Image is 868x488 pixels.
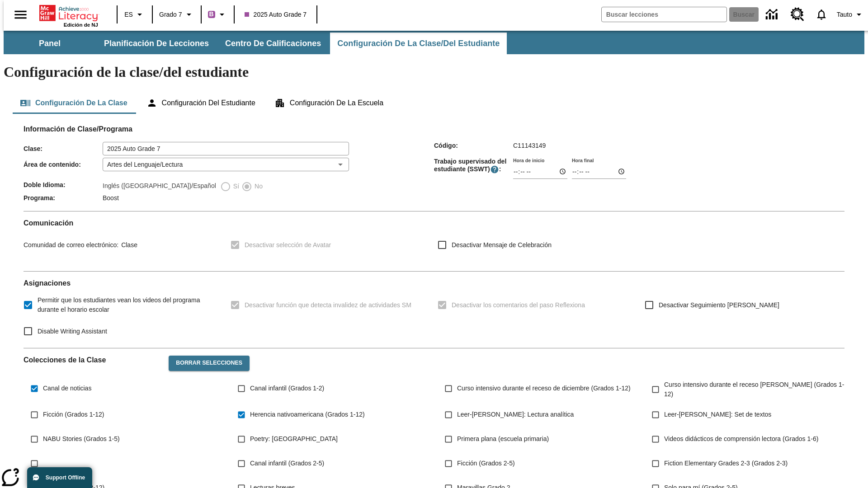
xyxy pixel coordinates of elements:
div: Asignaciones [24,279,844,341]
span: Configuración de la clase/del estudiante [337,38,500,49]
span: Clase [118,241,137,249]
button: Centro de calificaciones [218,33,328,54]
span: Desactivar selección de Avatar [245,240,331,250]
span: B [209,9,214,20]
h1: Configuración de la clase/del estudiante [4,64,864,80]
button: Configuración del estudiante [139,92,263,114]
span: Código : [434,142,513,149]
span: Centro de calificaciones [225,38,321,49]
button: Grado: Grado 7, Elige un grado [156,6,198,23]
a: Centro de recursos, Se abrirá en una pestaña nueva. [785,2,810,27]
div: Portada [39,3,98,28]
span: Doble Idioma : [24,181,103,188]
h2: Colecciones de la Clase [24,356,161,364]
span: Desactivar Seguimiento [PERSON_NAME] [659,300,779,310]
input: Clase [103,142,349,155]
span: Grado 7 [159,10,182,19]
span: Canal de noticias [43,384,91,393]
span: Videos didácticos de comprensión lectora (Grados 1-6) [664,434,818,444]
span: Support Offline [46,474,85,481]
span: Edición de NJ [64,22,98,28]
button: Panel [5,33,95,54]
span: Planificación de lecciones [104,38,209,49]
button: Planificación de lecciones [97,33,216,54]
span: Curso intensivo durante el receso de diciembre (Grados 1-12) [457,384,631,393]
span: Comunidad de correo electrónico : [24,241,118,249]
span: Panel [39,38,61,49]
a: Notificaciones [810,3,833,26]
div: Subbarra de navegación [4,33,508,54]
div: Subbarra de navegación [4,31,864,54]
button: Boost El color de la clase es morado/púrpura. Cambiar el color de la clase. [204,6,231,23]
label: Inglés ([GEOGRAPHIC_DATA])/Español [103,181,216,192]
span: 2025 Auto Grade 7 [245,10,307,19]
h2: Comunicación [24,219,844,227]
span: Ficción (Grados 1-12) [43,410,104,419]
h2: Información de Clase/Programa [24,125,844,133]
div: Comunicación [24,219,844,264]
span: Programa : [24,194,103,202]
span: Permitir que los estudiantes vean los videos del programa durante el horario escolar [38,296,216,314]
span: NABU Stories (Grados 1-5) [43,434,120,444]
span: Disable Writing Assistant [38,327,107,336]
span: ES [124,10,133,19]
span: Clase : [24,145,103,152]
button: Borrar selecciones [169,356,250,371]
span: Herencia nativoamericana (Grados 1-12) [250,410,365,419]
span: Área de contenido : [24,161,103,168]
label: Hora de inicio [513,157,544,164]
span: Ficción (Grados 2-5) [457,459,515,468]
div: Información de Clase/Programa [24,134,844,204]
span: Desactivar los comentarios del paso Reflexiona [452,300,585,310]
span: Desactivar función que detecta invalidez de actividades SM [245,300,411,310]
span: Primera plana (escuela primaria) [457,434,549,444]
a: Portada [39,4,98,22]
button: Configuración de la escuela [267,92,391,114]
span: Desactivar Mensaje de Celebración [452,240,552,250]
button: Support Offline [27,467,92,488]
span: Curso intensivo durante el receso [PERSON_NAME] (Grados 1-12) [664,380,844,399]
span: C11143149 [513,142,546,149]
span: Poetry: [GEOGRAPHIC_DATA] [250,434,338,444]
span: Trabajo supervisado del estudiante (SSWT) : [434,158,513,174]
h2: Asignaciones [24,279,844,287]
div: Configuración de la clase/del estudiante [13,92,855,114]
span: Tauto [837,10,852,19]
span: Boost [103,194,119,202]
button: Perfil/Configuración [833,6,868,23]
input: Buscar campo [602,7,726,22]
div: Artes del Lenguaje/Lectura [103,158,349,171]
button: Lenguaje: ES, Selecciona un idioma [120,6,149,23]
span: Leer-[PERSON_NAME]: Lectura analítica [457,410,574,419]
button: Abrir el menú lateral [7,1,34,28]
button: Configuración de la clase/del estudiante [330,33,507,54]
button: El Tiempo Supervisado de Trabajo Estudiantil es el período durante el cual los estudiantes pueden... [490,165,499,174]
a: Centro de información [760,2,785,27]
span: Leer-[PERSON_NAME]: Set de textos [664,410,771,419]
span: Sí [231,182,239,191]
span: Canal infantil (Grados 2-5) [250,459,324,468]
label: Hora final [572,157,594,164]
span: Fiction Elementary Grades 2-3 (Grados 2-3) [664,459,788,468]
button: Configuración de la clase [13,92,135,114]
span: No [252,182,263,191]
span: Canal infantil (Grados 1-2) [250,384,324,393]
